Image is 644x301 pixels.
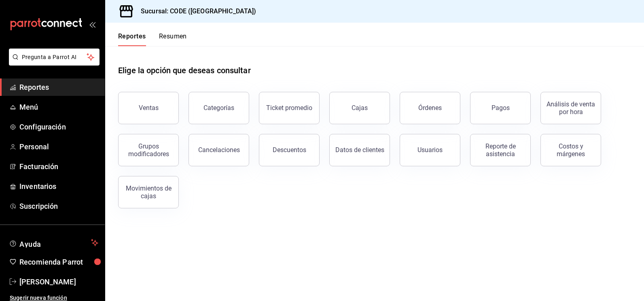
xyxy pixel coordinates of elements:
[546,100,596,116] div: Análisis de venta por hora
[19,256,98,267] span: Recomienda Parrot
[540,92,601,124] button: Análisis de venta por hora
[19,121,98,132] span: Configuración
[189,134,249,166] button: Cancelaciones
[6,59,100,67] a: Pregunta a Parrot AI
[118,32,146,46] button: Reportes
[198,146,240,154] div: Cancelaciones
[273,146,306,154] div: Descuentos
[118,32,187,46] div: navigation tabs
[118,134,179,166] button: Grupos modificadores
[470,134,531,166] button: Reporte de asistencia
[491,104,510,112] div: Pagos
[475,142,525,158] div: Reporte de asistencia
[329,92,390,124] a: Cajas
[134,6,256,16] h3: Sucursal: CODE ([GEOGRAPHIC_DATA])
[352,103,368,113] div: Cajas
[19,141,98,152] span: Personal
[19,102,98,112] span: Menú
[259,92,320,124] button: Ticket promedio
[540,134,601,166] button: Costos y márgenes
[266,104,312,112] div: Ticket promedio
[19,201,98,212] span: Suscripción
[19,238,88,248] span: Ayuda
[19,161,98,172] span: Facturación
[259,134,320,166] button: Descuentos
[9,49,100,66] button: Pregunta a Parrot AI
[417,146,443,154] div: Usuarios
[189,92,249,124] button: Categorías
[335,146,384,154] div: Datos de clientes
[118,92,179,124] button: Ventas
[159,32,187,46] button: Resumen
[329,134,390,166] button: Datos de clientes
[118,64,251,76] h1: Elige la opción que deseas consultar
[546,142,596,158] div: Costos y márgenes
[139,104,159,112] div: Ventas
[118,176,179,208] button: Movimientos de cajas
[400,92,460,124] button: Órdenes
[19,181,98,192] span: Inventarios
[123,142,174,158] div: Grupos modificadores
[418,104,442,112] div: Órdenes
[22,53,87,61] span: Pregunta a Parrot AI
[123,184,174,200] div: Movimientos de cajas
[470,92,531,124] button: Pagos
[400,134,460,166] button: Usuarios
[19,276,98,287] span: [PERSON_NAME]
[19,82,98,93] span: Reportes
[89,21,95,28] button: open_drawer_menu
[203,104,234,112] div: Categorías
